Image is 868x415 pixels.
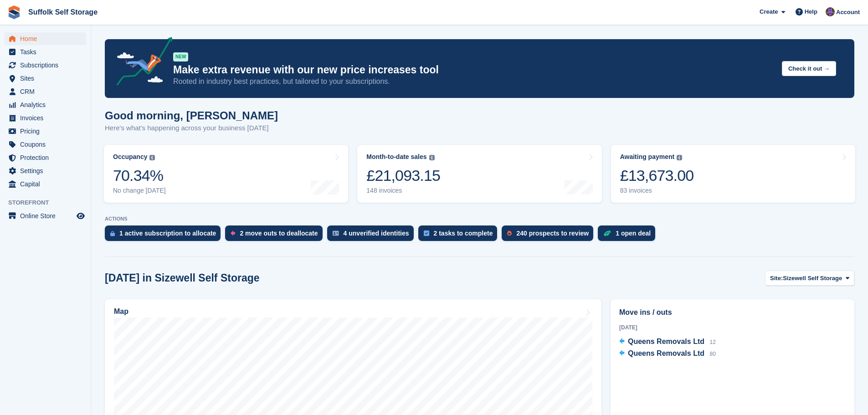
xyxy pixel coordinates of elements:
span: Storefront [8,198,91,207]
a: Occupancy 70.34% No change [DATE] [104,145,348,203]
a: Awaiting payment £13,673.00 83 invoices [611,145,855,203]
img: icon-info-grey-7440780725fd019a000dd9b08b2336e03edf1995a4989e88bcd33f0948082b44.svg [429,155,435,160]
p: Rooted in industry best practices, but tailored to your subscriptions. [173,77,775,87]
img: active_subscription_to_allocate_icon-d502201f5373d7db506a760aba3b589e785aa758c864c3986d89f69b8ff3... [110,231,115,236]
a: menu [5,85,86,98]
span: Queens Removals Ltd [628,338,704,345]
a: menu [5,46,86,58]
span: Create [760,7,778,16]
span: 12 [709,339,715,345]
h2: Move ins / outs [619,307,846,318]
div: [DATE] [619,323,846,332]
a: 1 active subscription to allocate [105,225,225,246]
span: 80 [709,351,715,357]
img: icon-info-grey-7440780725fd019a000dd9b08b2336e03edf1995a4989e88bcd33f0948082b44.svg [677,155,682,160]
a: 2 tasks to complete [418,225,502,246]
div: 1 active subscription to allocate [119,230,216,237]
span: Account [836,8,860,17]
span: Capital [20,178,75,190]
a: menu [5,151,86,164]
a: 4 unverified identities [327,225,418,246]
h2: [DATE] in Sizewell Self Storage [105,272,260,284]
span: CRM [20,85,75,98]
span: Sizewell Self Storage [783,274,842,283]
p: Here's what's happening across your business [DATE] [105,123,278,133]
span: Pricing [20,125,75,138]
a: menu [5,138,86,151]
div: NEW [173,52,188,61]
h2: Map [114,307,128,316]
a: Queens Removals Ltd 12 [619,336,716,348]
p: ACTIONS [105,216,854,222]
div: £13,673.00 [620,166,694,185]
a: menu [5,125,86,138]
div: 1 open deal [616,230,651,237]
div: Occupancy [113,153,147,161]
span: Invoices [20,112,75,124]
a: 2 move outs to deallocate [225,225,327,246]
button: Check it out → [782,61,836,76]
div: Month-to-date sales [366,153,426,161]
a: menu [5,210,86,222]
span: Settings [20,164,75,177]
span: Protection [20,151,75,164]
a: menu [5,178,86,190]
div: £21,093.15 [366,166,440,185]
a: Preview store [75,210,86,221]
img: price-adjustments-announcement-icon-8257ccfd72463d97f412b2fc003d46551f7dbcb40ab6d574587a9cd5c0d94... [109,37,173,89]
a: menu [5,59,86,72]
span: Site: [770,274,783,283]
a: menu [5,112,86,124]
a: Suffolk Self Storage [25,5,101,20]
div: 2 move outs to deallocate [240,230,318,237]
img: deal-1b604bf984904fb50ccaf53a9ad4b4a5d6e5aea283cecdc64d6e3604feb123c2.svg [603,230,611,236]
span: Tasks [20,46,75,58]
a: 1 open deal [598,225,660,246]
span: Coupons [20,138,75,151]
div: Awaiting payment [620,153,675,161]
span: Home [20,32,75,45]
a: Queens Removals Ltd 80 [619,348,716,360]
img: verify_identity-adf6edd0f0f0b5bbfe63781bf79b02c33cf7c696d77639b501bdc392416b5a36.svg [333,231,339,236]
div: 240 prospects to review [516,230,589,237]
img: stora-icon-8386f47178a22dfd0bd8f6a31ec36ba5ce8667c1dd55bd0f319d3a0aa187defe.svg [7,5,21,19]
div: 148 invoices [366,187,440,195]
p: Make extra revenue with our new price increases tool [173,63,775,77]
div: 83 invoices [620,187,694,195]
img: icon-info-grey-7440780725fd019a000dd9b08b2336e03edf1995a4989e88bcd33f0948082b44.svg [149,155,155,160]
div: 70.34% [113,166,166,185]
span: Online Store [20,210,75,222]
span: Subscriptions [20,59,75,72]
img: prospect-51fa495bee0391a8d652442698ab0144808aea92771e9ea1ae160a38d050c398.svg [507,231,512,236]
a: Month-to-date sales £21,093.15 148 invoices [357,145,601,203]
span: Help [805,7,817,16]
img: task-75834270c22a3079a89374b754ae025e5fb1db73e45f91037f5363f120a921f8.svg [424,231,429,236]
span: Analytics [20,98,75,111]
span: Queens Removals Ltd [628,349,704,357]
a: menu [5,98,86,111]
img: Emma [826,7,835,16]
div: 4 unverified identities [344,230,409,237]
div: No change [DATE] [113,187,166,195]
span: Sites [20,72,75,85]
button: Site: Sizewell Self Storage [765,271,854,286]
img: move_outs_to_deallocate_icon-f764333ba52eb49d3ac5e1228854f67142a1ed5810a6f6cc68b1a99e826820c5.svg [231,231,235,236]
h1: Good morning, [PERSON_NAME] [105,109,278,122]
a: menu [5,164,86,177]
a: 240 prospects to review [502,225,598,246]
a: menu [5,32,86,45]
div: 2 tasks to complete [434,230,493,237]
a: menu [5,72,86,85]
